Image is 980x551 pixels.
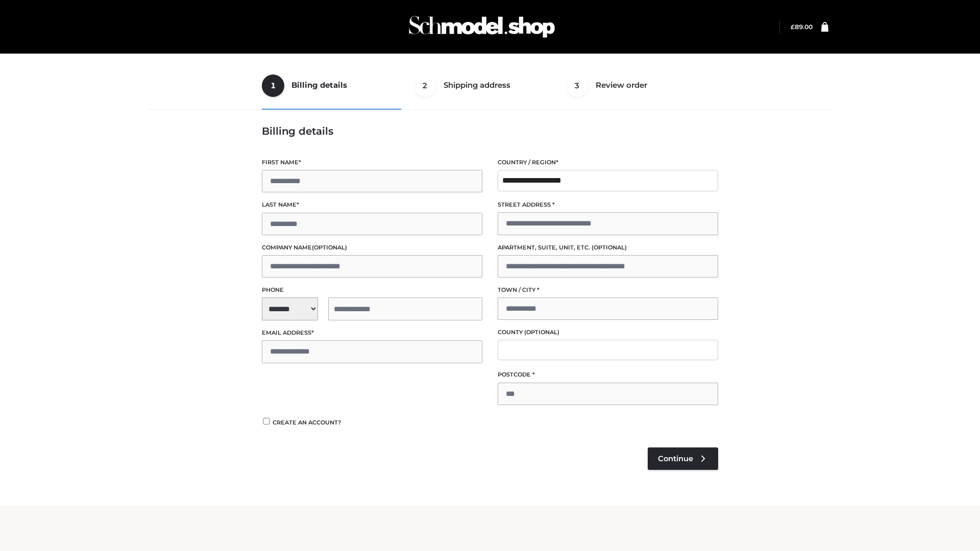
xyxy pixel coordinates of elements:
[498,285,718,295] label: Town / City
[791,23,813,31] bdi: 89.00
[498,328,718,337] label: County
[498,243,718,253] label: Apartment, suite, unit, etc.
[498,370,718,380] label: Postcode
[262,200,482,210] label: Last name
[312,244,347,251] span: (optional)
[262,243,482,253] label: Company name
[658,454,693,463] span: Continue
[262,328,482,338] label: Email address
[498,158,718,167] label: Country / Region
[262,158,482,167] label: First name
[262,285,482,295] label: Phone
[405,7,558,47] img: Schmodel Admin 964
[262,125,718,137] h3: Billing details
[498,200,718,210] label: Street address
[273,419,341,426] span: Create an account?
[791,23,813,31] a: £89.00
[791,23,795,31] span: £
[524,329,559,336] span: (optional)
[592,244,627,251] span: (optional)
[648,447,718,470] a: Continue
[262,418,271,424] input: Create an account?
